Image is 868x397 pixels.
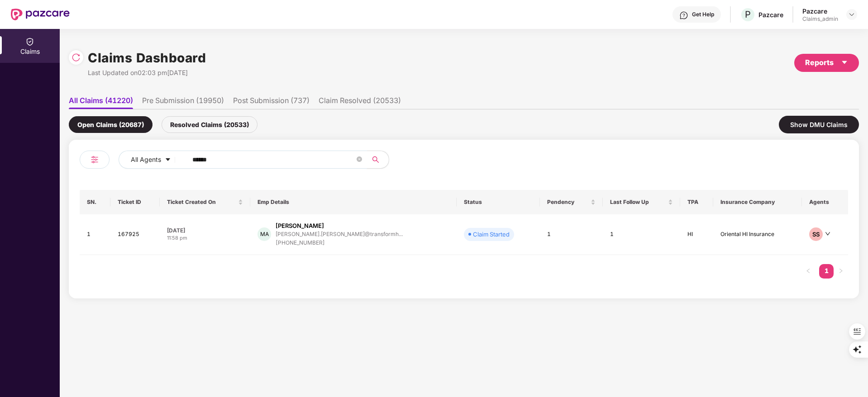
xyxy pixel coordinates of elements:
[11,9,70,20] img: New Pazcare Logo
[680,190,713,214] th: TPA
[805,57,848,68] div: Reports
[69,96,133,109] li: All Claims (41220)
[834,264,848,279] button: right
[89,154,100,165] img: svg+xml;base64,PHN2ZyB4bWxucz0iaHR0cDovL3d3dy53My5vcmcvMjAwMC9zdmciIHdpZHRoPSIyNCIgaGVpZ2h0PSIyNC...
[713,214,802,255] td: Oriental HI Insurance
[69,116,153,133] div: Open Claims (20687)
[801,264,816,279] button: left
[547,198,588,206] span: Pendency
[357,156,362,164] span: close-circle
[88,68,206,78] div: Last Updated on 02:03 pm[DATE]
[276,231,403,237] div: [PERSON_NAME].[PERSON_NAME]@transformh...
[540,190,602,214] th: Pendency
[25,37,34,46] img: svg+xml;base64,PHN2ZyBpZD0iQ2xhaW0iIHhtbG5zPSJodHRwOi8vd3d3LnczLm9yZy8yMDAwL3N2ZyIgd2lkdGg9IjIwIi...
[367,151,389,169] button: search
[802,15,838,23] div: Claims_admin
[713,190,802,214] th: Insurance Company
[838,268,844,274] span: right
[131,155,161,165] span: All Agents
[819,264,834,279] li: 1
[357,156,362,162] span: close-circle
[540,214,602,255] td: 1
[806,268,811,274] span: left
[610,198,667,206] span: Last Follow Up
[473,230,510,239] div: Claim Started
[80,190,110,214] th: SN.
[834,264,848,279] li: Next Page
[160,190,250,214] th: Ticket Created On
[745,9,751,20] span: P
[680,214,713,255] td: HI
[319,96,401,109] li: Claim Resolved (20533)
[679,11,688,20] img: svg+xml;base64,PHN2ZyBpZD0iSGVscC0zMngzMiIgeG1sbnM9Imh0dHA6Ly93d3cudzMub3JnLzIwMDAvc3ZnIiB3aWR0aD...
[809,227,823,241] div: SS
[603,214,681,255] td: 1
[457,190,540,214] th: Status
[692,11,714,18] div: Get Help
[603,190,681,214] th: Last Follow Up
[162,116,258,133] div: Resolved Claims (20533)
[167,227,243,234] div: [DATE]
[848,11,855,18] img: svg+xml;base64,PHN2ZyBpZD0iRHJvcGRvd24tMzJ4MzIiIHhtbG5zPSJodHRwOi8vd3d3LnczLm9yZy8yMDAwL3N2ZyIgd2...
[779,116,859,133] div: Show DMU Claims
[167,234,243,242] div: 11:58 pm
[88,48,206,68] h1: Claims Dashboard
[802,190,848,214] th: Agents
[276,222,324,230] div: [PERSON_NAME]
[801,264,816,279] li: Previous Page
[167,198,236,206] span: Ticket Created On
[367,156,384,163] span: search
[233,96,310,109] li: Post Submission (737)
[250,190,457,214] th: Emp Details
[758,10,783,19] div: Pazcare
[110,190,159,214] th: Ticket ID
[80,214,110,255] td: 1
[119,151,191,169] button: All Agentscaret-down
[258,227,271,241] div: MA
[165,156,171,164] span: caret-down
[72,53,81,62] img: svg+xml;base64,PHN2ZyBpZD0iUmVsb2FkLTMyeDMyIiB4bWxucz0iaHR0cDovL3d3dy53My5vcmcvMjAwMC9zdmciIHdpZH...
[819,264,834,278] a: 1
[142,96,224,109] li: Pre Submission (19950)
[276,239,403,247] div: [PHONE_NUMBER]
[841,59,848,66] span: caret-down
[110,214,159,255] td: 167925
[825,231,830,236] span: down
[802,7,838,15] div: Pazcare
